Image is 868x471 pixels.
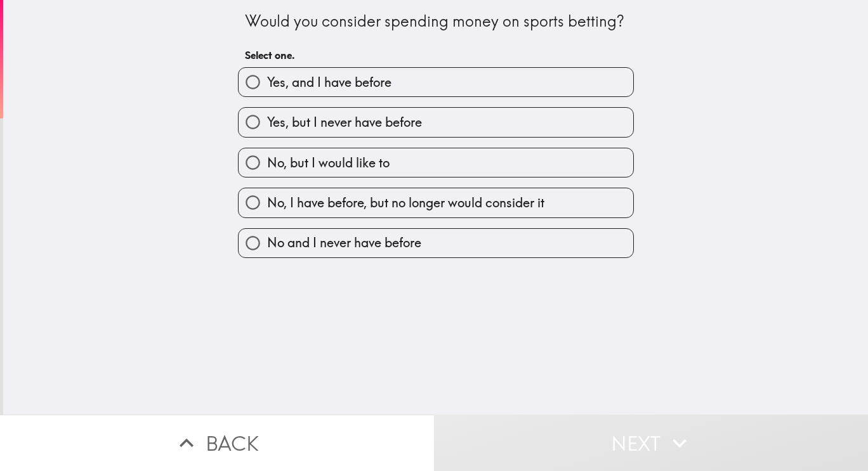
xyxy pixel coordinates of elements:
span: Yes, and I have before [267,74,391,91]
button: No, but I would like to [239,148,633,177]
span: No and I never have before [267,234,421,252]
button: No, I have before, but no longer would consider it [239,188,633,217]
span: Yes, but I never have before [267,113,422,131]
h6: Select one. [245,48,627,62]
button: Yes, and I have before [239,68,633,96]
button: No and I never have before [239,229,633,257]
span: No, but I would like to [267,154,390,172]
button: Next [434,415,868,471]
button: Yes, but I never have before [239,108,633,136]
div: Would you consider spending money on sports betting? [245,11,627,32]
span: No, I have before, but no longer would consider it [267,194,544,212]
